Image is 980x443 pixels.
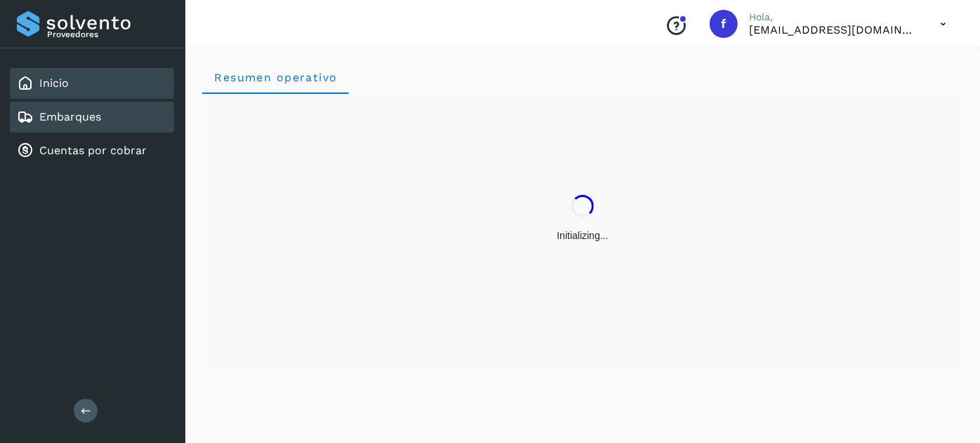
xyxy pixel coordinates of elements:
[749,23,918,36] p: fyc3@mexamerik.com
[47,29,168,39] p: Proveedores
[213,71,338,84] span: Resumen operativo
[39,110,101,123] a: Embarques
[39,76,69,90] a: Inicio
[10,102,174,132] div: Embarques
[10,135,174,166] div: Cuentas por cobrar
[749,11,918,23] p: Hola,
[10,68,174,99] div: Inicio
[39,144,147,157] a: Cuentas por cobrar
